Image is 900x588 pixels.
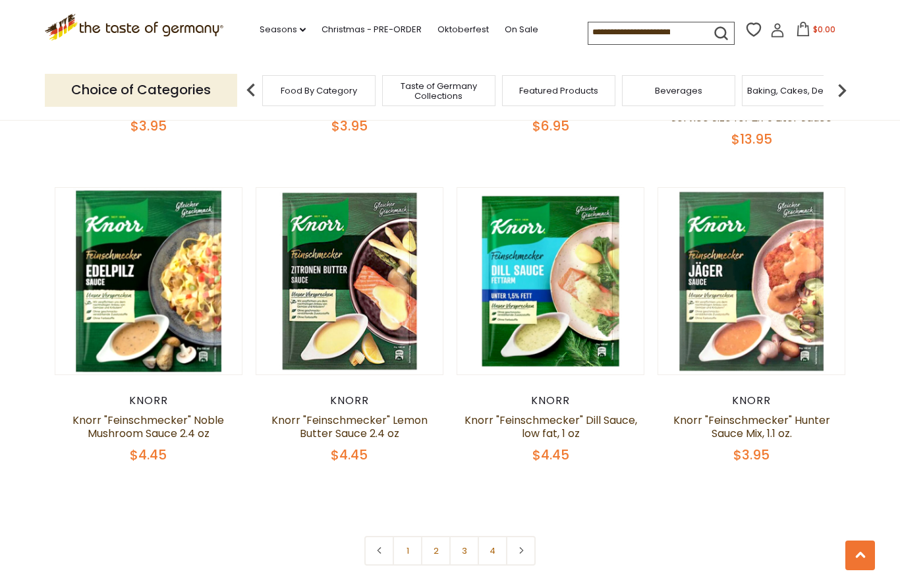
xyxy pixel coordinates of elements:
[813,24,835,35] span: $0.00
[322,22,422,37] a: Christmas - PRE-ORDER
[271,413,428,441] a: Knorr "Feinschmecker" Lemon Butter Sauce 2.4 oz
[505,22,538,37] a: On Sale
[72,413,224,441] a: Knorr "Feinschmecker" Noble Mushroom Sauce 2.4 oz
[747,86,849,96] a: Baking, Cakes, Desserts
[331,117,368,135] span: $3.95
[393,536,422,566] a: 1
[130,446,167,464] span: $4.45
[733,446,770,464] span: $3.95
[386,81,492,101] a: Taste of Germany Collections
[478,536,507,566] a: 4
[457,394,644,407] div: Knorr
[532,117,569,135] span: $6.95
[331,446,368,464] span: $4.45
[829,77,855,103] img: next arrow
[238,77,264,103] img: previous arrow
[787,22,843,42] button: $0.00
[55,394,242,407] div: Knorr
[658,188,845,374] img: Knorr
[532,446,569,464] span: $4.45
[449,536,479,566] a: 3
[55,188,242,374] img: Knorr
[437,22,489,37] a: Oktoberfest
[464,413,637,441] a: Knorr "Feinschmecker" Dill Sauce, low fat, 1 oz
[281,86,357,96] a: Food By Category
[519,86,598,96] a: Featured Products
[256,188,443,374] img: Knorr
[260,22,306,37] a: Seasons
[658,394,845,407] div: Knorr
[256,394,443,407] div: Knorr
[673,413,830,441] a: Knorr "Feinschmecker" Hunter Sauce Mix, 1.1 oz.
[421,536,451,566] a: 2
[130,117,167,135] span: $3.95
[655,86,702,96] a: Beverages
[457,188,644,374] img: Knorr
[731,130,772,148] span: $13.95
[45,74,237,106] p: Choice of Categories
